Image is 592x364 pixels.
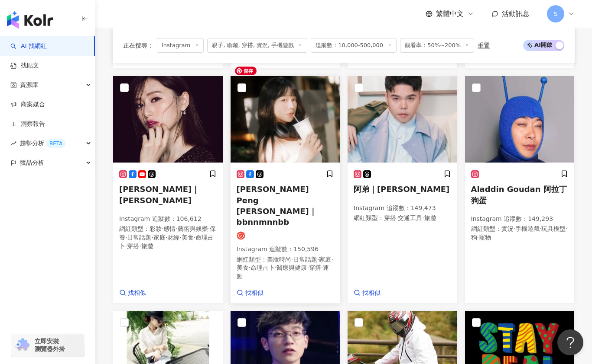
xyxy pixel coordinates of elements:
span: 感情 [163,225,176,232]
span: 找相似 [245,289,263,297]
img: KOL Avatar [231,76,340,163]
span: 醫療與健康 [276,264,307,271]
span: 命理占卜 [119,234,214,249]
p: 網紅類型 ： [119,225,217,250]
span: · [151,234,153,241]
span: 實況 [501,225,514,232]
span: [PERSON_NAME] Peng [PERSON_NAME]｜bbnnmnnbb [237,185,317,227]
span: Aladdin Goudan 阿拉丁狗蛋 [471,185,567,204]
span: · [139,243,141,249]
span: 運動 [237,264,329,280]
a: 找相似 [354,289,381,297]
span: 親子, 瑜珈, 穿搭, 實況, 手機遊戲 [207,38,307,53]
p: Instagram 追蹤數 ： 150,596 [237,245,334,254]
span: 寵物 [479,234,491,241]
span: 正在搜尋 ： [123,42,153,49]
span: 資源庫 [20,75,38,95]
span: · [307,264,309,271]
span: 繁體中文 [436,9,464,19]
span: 手機遊戲 [515,225,540,232]
span: 立即安裝 瀏覽器外掛 [35,337,65,353]
p: 網紅類型 ： [237,255,334,281]
span: 旅遊 [141,243,153,249]
span: · [125,243,127,249]
img: KOL Avatar [465,76,575,163]
span: · [514,225,515,232]
img: KOL Avatar [348,76,457,163]
a: KOL Avatar阿弟｜[PERSON_NAME]Instagram 追蹤數：149,473網紅類型：穿搭·交通工具·旅遊找相似 [347,76,458,304]
span: · [331,256,333,263]
a: KOL Avatar[PERSON_NAME]｜[PERSON_NAME]Instagram 追蹤數：106,612網紅類型：彩妝·感情·藝術與娛樂·保養·日常話題·家庭·財經·美食·命理占卜·... [113,76,223,304]
span: 命理占卜 [250,264,275,271]
a: searchAI 找網紅 [10,42,47,51]
span: 活動訊息 [502,10,530,18]
span: 日常話題 [293,256,317,263]
span: 找相似 [128,289,146,297]
p: Instagram 追蹤數 ： 149,293 [471,215,569,224]
span: · [176,225,177,232]
span: 保養 [119,225,216,241]
a: 商案媒合 [10,100,45,109]
img: logo [7,11,53,29]
span: · [291,256,293,263]
p: Instagram 追蹤數 ： 149,473 [354,204,451,213]
span: · [208,225,210,232]
a: chrome extension立即安裝 瀏覽器外掛 [11,333,84,357]
span: Instagram [157,38,204,53]
span: 家庭 [153,234,166,241]
a: KOL AvatarAladdin Goudan 阿拉丁狗蛋Instagram 追蹤數：149,293網紅類型：實況·手機遊戲·玩具模型·狗·寵物 [465,76,575,304]
span: · [275,264,276,271]
span: · [321,264,323,271]
span: 旅遊 [424,214,436,221]
span: · [317,256,319,263]
span: 藝術與娛樂 [178,225,208,232]
img: chrome extension [14,338,31,352]
span: · [166,234,167,241]
div: BETA [46,139,66,148]
span: 找相似 [362,289,381,297]
span: 阿弟｜[PERSON_NAME] [354,185,449,194]
span: · [194,234,195,241]
span: 儲存 [235,67,257,75]
span: 追蹤數：10,000-500,000 [311,38,397,53]
a: 洞察報告 [10,120,45,128]
span: 玩具模型 [541,225,566,232]
span: · [162,225,163,232]
span: · [396,214,398,221]
span: 美食 [182,234,194,241]
p: Instagram 追蹤數 ： 106,612 [119,215,217,224]
span: 觀看率：50%~200% [400,38,474,53]
span: 美妝時尚 [267,256,291,263]
span: · [179,234,181,241]
a: KOL Avatar[PERSON_NAME] Peng [PERSON_NAME]｜bbnnmnnbbInstagram 追蹤數：150,596網紅類型：美妝時尚·日常話題·家庭·美食·命理占... [230,76,341,304]
div: 重置 [478,42,490,49]
span: 競品分析 [20,153,44,172]
span: 狗 [471,234,477,241]
a: 找相似 [119,289,146,297]
span: 趨勢分析 [20,134,66,153]
span: · [477,234,479,241]
span: 穿搭 [309,264,321,271]
span: 財經 [167,234,179,241]
span: · [249,264,250,271]
iframe: Help Scout Beacon - Open [557,329,583,355]
p: 網紅類型 ： [471,225,569,242]
span: 美食 [237,264,249,271]
span: · [540,225,541,232]
span: · [422,214,424,221]
span: 日常話題 [127,234,151,241]
span: [PERSON_NAME]｜[PERSON_NAME] [119,185,199,204]
p: 網紅類型 ： [354,214,451,223]
span: · [125,234,127,241]
span: 家庭 [319,256,331,263]
img: KOL Avatar [113,76,223,163]
span: rise [10,140,16,147]
span: · [566,225,567,232]
a: 找相似 [237,289,263,297]
span: 彩妝 [150,225,162,232]
span: 穿搭 [384,214,396,221]
span: 交通工具 [398,214,422,221]
a: 找貼文 [10,61,39,70]
span: 穿搭 [127,243,139,249]
span: S [554,9,558,19]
